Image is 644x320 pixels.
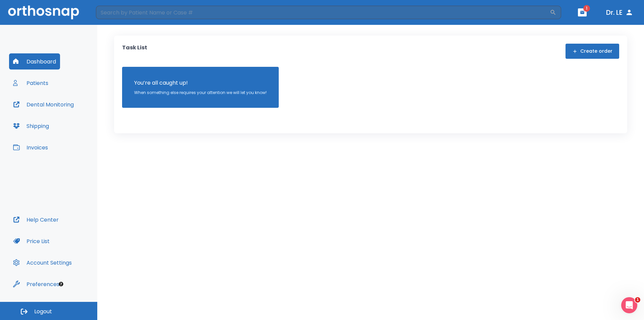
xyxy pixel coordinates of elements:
button: Shipping [9,118,53,134]
button: Dental Monitoring [9,96,78,112]
button: Patients [9,75,52,91]
button: Help Center [9,212,63,228]
img: Orthosnap [8,5,79,19]
button: Dashboard [9,53,60,70]
button: Invoices [9,139,52,155]
button: Price List [9,233,54,249]
p: When something else requires your attention we will let you know! [134,90,267,96]
div: Tooltip anchor [58,281,64,287]
span: 1 [583,5,590,12]
button: Account Settings [9,255,76,271]
button: Preferences [9,276,63,292]
input: Search by Patient Name or Case # [96,6,550,19]
p: You’re all caught up! [134,79,267,87]
button: Create order [566,44,619,59]
p: Task List [122,44,147,59]
span: 1 [635,297,640,303]
iframe: Intercom live chat [621,297,637,313]
button: Dr. LE [603,6,636,18]
span: Logout [34,308,52,315]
